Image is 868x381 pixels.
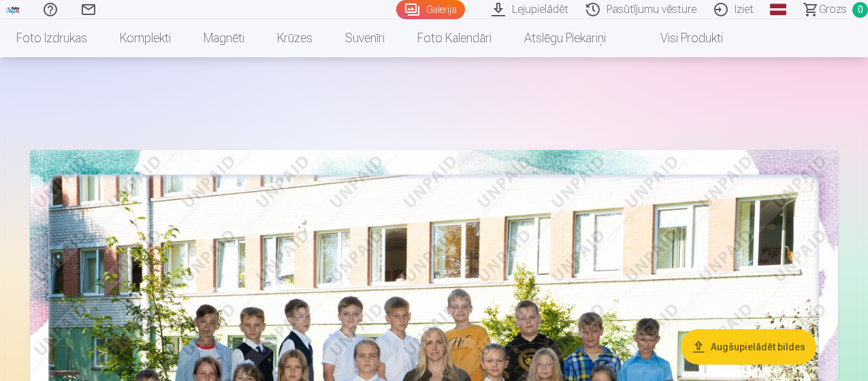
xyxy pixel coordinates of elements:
[819,1,847,18] span: Grozs
[5,5,20,14] img: /fa1
[852,2,868,18] span: 0
[622,19,739,57] a: Visi produkti
[681,329,816,365] button: Augšupielādēt bildes
[329,19,401,57] a: Suvenīri
[261,19,329,57] a: Krūzes
[401,19,508,57] a: Foto kalendāri
[187,19,261,57] a: Magnēti
[103,19,187,57] a: Komplekti
[508,19,622,57] a: Atslēgu piekariņi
